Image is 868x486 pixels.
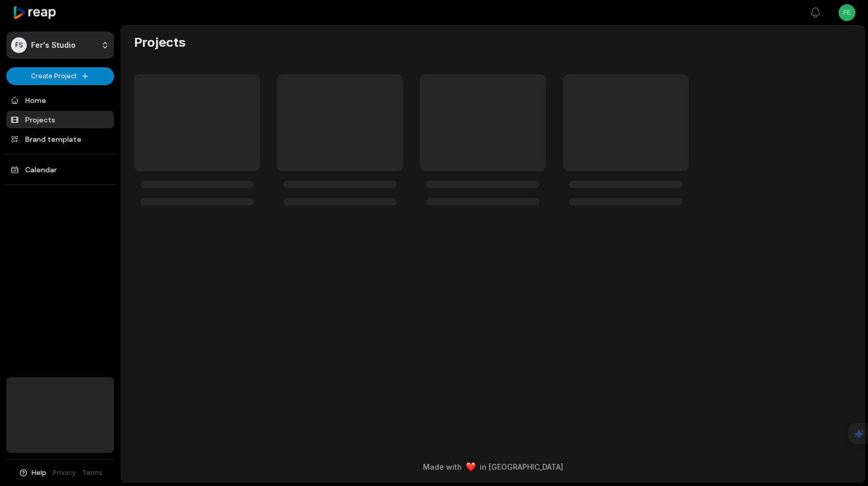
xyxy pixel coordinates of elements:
[6,130,114,148] a: Brand template
[6,161,114,178] a: Calendar
[53,468,76,478] a: Privacy
[6,91,114,109] a: Home
[82,468,102,478] a: Terms
[131,461,855,472] div: Made with in [GEOGRAPHIC_DATA]
[6,67,114,85] button: Create Project
[11,37,27,53] div: FS
[6,111,114,128] a: Projects
[31,40,76,50] p: Fer's Studio
[18,468,46,478] button: Help
[466,462,476,472] img: heart emoji
[32,468,46,478] span: Help
[134,34,185,51] h2: Projects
